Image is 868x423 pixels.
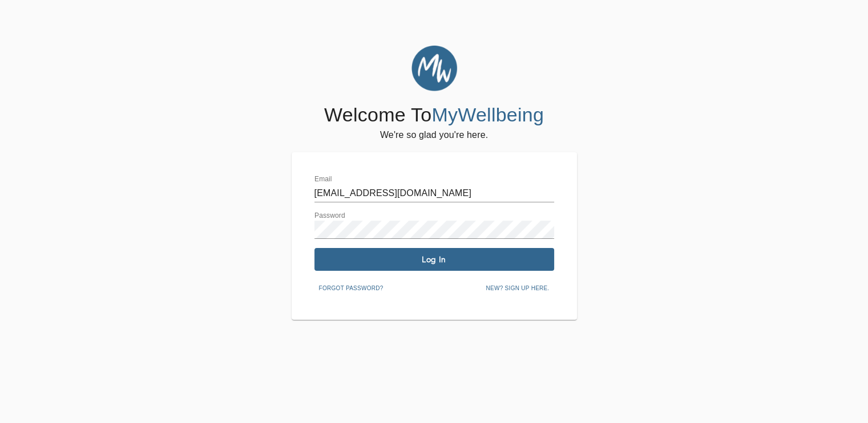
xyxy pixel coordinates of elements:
[314,248,554,271] button: Log In
[486,283,549,294] span: New? Sign up here.
[314,176,332,183] label: Email
[380,127,488,143] h6: We're so glad you're here.
[314,283,388,292] a: Forgot password?
[411,46,457,91] img: MyWellbeing
[324,103,544,127] h4: Welcome To
[431,104,544,125] span: MyWellbeing
[319,254,550,265] span: Log In
[314,213,345,219] label: Password
[481,280,554,297] button: New? Sign up here.
[314,280,388,297] button: Forgot password?
[319,283,383,294] span: Forgot password?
